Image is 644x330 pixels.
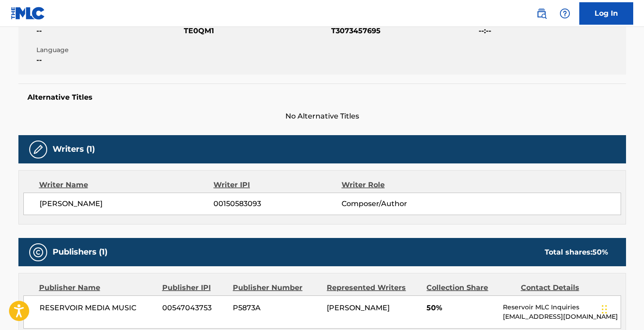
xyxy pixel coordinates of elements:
span: -- [36,26,182,36]
span: 50 % [592,248,608,256]
span: [PERSON_NAME] [327,304,390,312]
img: search [536,8,547,19]
div: Represented Writers [327,282,420,293]
a: Log In [579,2,633,25]
div: Writer Role [342,180,458,190]
iframe: Chat Widget [599,287,644,330]
span: [PERSON_NAME] [40,198,214,209]
div: Publisher Name [39,282,155,293]
span: Language [36,45,182,55]
div: Collection Share [426,282,514,293]
span: RESERVOIR MEDIA MUSIC [40,303,156,313]
div: Writer Name [39,180,214,190]
span: T3073457695 [331,26,476,36]
img: Writers [33,144,44,155]
img: help [560,8,570,19]
div: Help [556,4,574,22]
span: P5873A [233,303,320,313]
p: Reservoir MLC Inquiries [503,303,620,312]
div: Total shares: [545,247,608,258]
img: Publishers [33,247,44,258]
span: 00547043753 [162,303,226,313]
span: --:-- [479,26,624,36]
a: Public Search [533,4,551,22]
div: Contact Details [521,282,608,293]
img: MLC Logo [11,7,45,20]
h5: Alternative Titles [27,93,617,102]
h5: Publishers (1) [53,247,107,257]
div: Drag [602,296,607,323]
span: 50% [426,303,496,313]
span: TE0QM1 [184,26,329,36]
span: Composer/Author [342,198,458,209]
div: Writer IPI [213,180,342,190]
div: Publisher Number [233,282,320,293]
span: 00150583093 [213,198,341,209]
h5: Writers (1) [53,144,95,154]
span: No Alternative Titles [18,111,626,122]
span: -- [36,55,182,66]
div: Publisher IPI [162,282,226,293]
p: [EMAIL_ADDRESS][DOMAIN_NAME] [503,312,620,321]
